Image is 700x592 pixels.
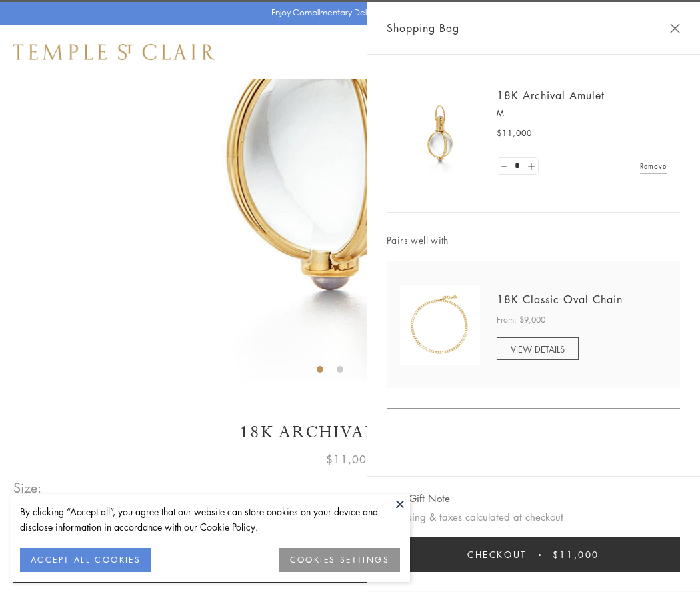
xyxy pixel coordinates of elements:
[13,421,687,444] h1: 18K Archival Amulet
[467,547,527,562] span: Checkout
[497,292,623,307] a: 18K Classic Oval Chain
[640,159,667,173] a: Remove
[20,504,400,535] div: By clicking “Accept all”, you agree that our website can store cookies on your device and disclos...
[670,23,680,33] button: Close Shopping Bag
[387,233,680,248] span: Pairs well with
[387,19,459,37] span: Shopping Bag
[497,127,532,140] span: $11,000
[387,537,680,572] button: Checkout $11,000
[271,6,423,19] p: Enjoy Complimentary Delivery & Returns
[387,509,680,525] p: Shipping & taxes calculated at checkout
[400,93,480,173] img: 18K Archival Amulet
[524,158,537,175] a: Set quantity to 2
[511,343,565,355] span: VIEW DETAILS
[497,107,667,120] p: M
[497,158,511,175] a: Set quantity to 0
[400,285,480,365] img: N88865-OV18
[387,490,450,507] button: Add Gift Note
[497,313,545,327] span: From: $9,000
[497,88,605,103] a: 18K Archival Amulet
[279,548,400,572] button: COOKIES SETTINGS
[497,337,579,360] a: VIEW DETAILS
[553,547,599,562] span: $11,000
[20,548,151,572] button: ACCEPT ALL COOKIES
[13,44,215,60] img: Temple St. Clair
[13,477,43,499] span: Size:
[326,451,374,468] span: $11,000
